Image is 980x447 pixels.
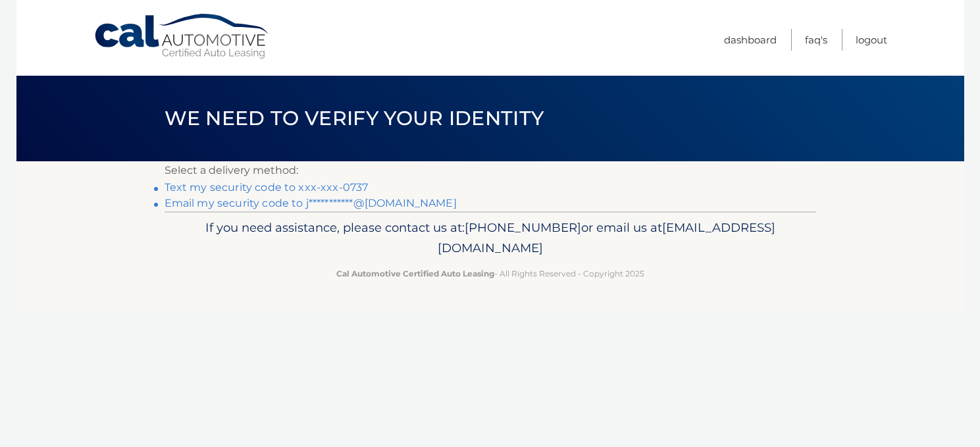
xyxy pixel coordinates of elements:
span: [PHONE_NUMBER] [465,220,581,235]
span: We need to verify your identity [165,106,544,130]
strong: Cal Automotive Certified Auto Leasing [336,269,494,278]
p: Select a delivery method: [165,161,816,180]
p: - All Rights Reserved - Copyright 2025 [173,267,808,280]
a: Text my security code to xxx-xxx-0737 [165,181,369,194]
a: Cal Automotive [93,13,271,60]
a: Dashboard [724,29,777,51]
p: If you need assistance, please contact us at: or email us at [173,217,808,259]
a: FAQ's [805,29,827,51]
a: Logout [856,29,887,51]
